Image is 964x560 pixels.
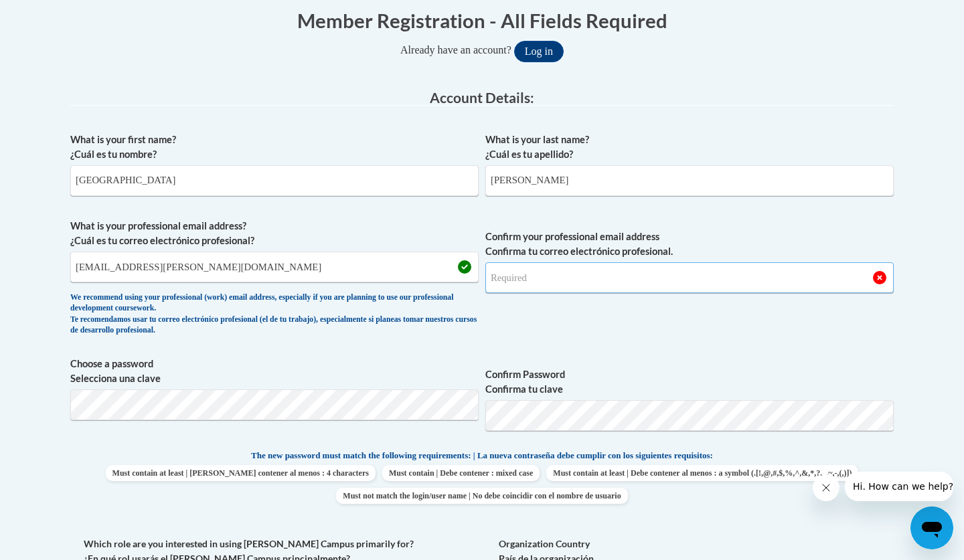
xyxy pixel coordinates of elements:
[70,7,894,34] h1: Member Registration - All Fields Required
[514,41,564,62] button: Log in
[400,44,511,56] span: Already have an account?
[70,132,479,162] label: What is your first name? ¿Cuál es tu nombre?
[70,252,479,282] input: Metadata input
[485,229,894,259] label: Confirm your professional email address Confirma tu correo electrónico profesional.
[106,465,376,481] span: Must contain at least | [PERSON_NAME] contener al menos : 4 characters
[251,450,713,462] span: The new password must match the following requirements: | La nueva contraseña debe cumplir con lo...
[485,367,894,397] label: Confirm Password Confirma tu clave
[70,165,479,196] input: Metadata input
[382,465,540,481] span: Must contain | Debe contener : mixed case
[546,465,858,481] span: Must contain at least | Debe contener al menos : a symbol (.[!,@,#,$,%,^,&,*,?,_,~,-,(,)])
[813,474,839,501] iframe: Close message
[485,132,894,162] label: What is your last name? ¿Cuál es tu apellido?
[485,165,894,196] input: Metadata input
[336,488,627,504] span: Must not match the login/user name | No debe coincidir con el nombre de usuario
[430,89,534,106] span: Account Details:
[70,219,479,248] label: What is your professional email address? ¿Cuál es tu correo electrónico profesional?
[70,357,479,386] label: Choose a password Selecciona una clave
[910,506,953,549] iframe: Button to launch messaging window
[485,262,894,293] input: Required
[70,292,479,337] div: We recommend using your professional (work) email address, especially if you are planning to use ...
[845,472,953,501] iframe: Message from company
